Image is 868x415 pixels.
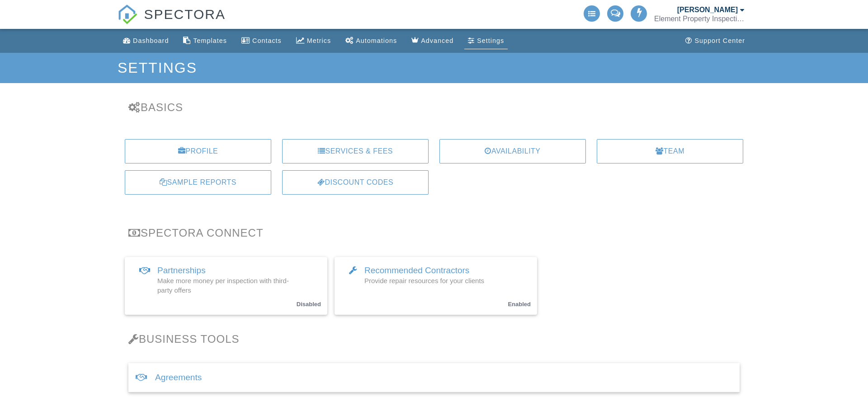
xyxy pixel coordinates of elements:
span: Partnerships [157,266,206,275]
small: Disabled [297,301,321,308]
a: Contacts [238,33,285,49]
img: The Best Home Inspection Software - Spectora [118,5,137,24]
h3: Basics [128,101,740,113]
h3: Business Tools [128,333,740,345]
div: Templates [193,37,227,44]
a: Services & Fees [282,139,429,163]
span: Make more money per inspection with third-party offers [157,277,289,294]
span: SPECTORA [144,5,226,23]
div: Contacts [252,37,282,44]
a: Metrics [292,33,335,49]
div: Metrics [307,37,331,44]
a: Dashboard [119,33,172,49]
a: Settings [464,33,508,49]
a: SPECTORA [118,14,226,30]
a: Recommended Contractors Provide repair resources for your clients Enabled [335,257,537,315]
a: Profile [125,139,271,163]
span: Recommended Contractors [364,266,469,275]
small: Enabled [508,301,531,308]
div: Element Property Inspections [654,14,745,23]
a: Templates [179,33,231,49]
a: Advanced [408,33,457,49]
a: Automations (Basic) [342,33,401,49]
a: Team [597,139,743,163]
a: Partnerships Make more money per inspection with third-party offers Disabled [125,257,327,315]
div: Settings [477,37,504,44]
h1: Settings [118,60,750,76]
a: Sample Reports [125,170,271,195]
div: Automations [356,37,397,44]
div: Advanced [421,37,453,44]
a: Availability [439,139,586,163]
div: Support Center [694,37,745,44]
div: Agreements [128,363,740,392]
div: Dashboard [133,37,169,44]
span: Provide repair resources for your clients [364,277,484,284]
a: Discount Codes [282,170,429,195]
a: Support Center [682,33,749,49]
div: [PERSON_NAME] [677,5,738,14]
h3: Spectora Connect [128,227,740,239]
